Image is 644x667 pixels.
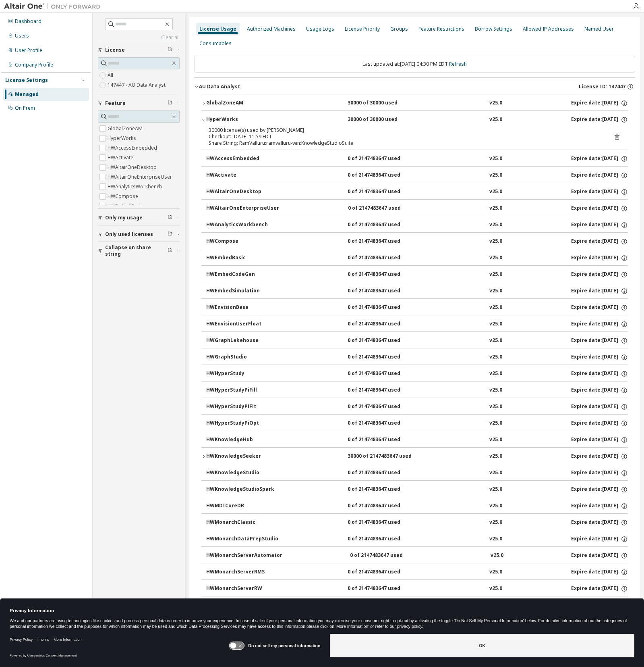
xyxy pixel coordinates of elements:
[489,585,502,592] div: v25.0
[348,569,420,576] div: 0 of 2147483647 used
[489,205,502,212] div: v25.0
[418,26,464,32] div: Feature Restrictions
[206,315,628,333] button: HWEnvisionUserFloat0 of 2147483647 usedv25.0Expire date:[DATE]
[15,47,42,54] div: User Profile
[206,304,279,311] div: HWEnvisionBase
[206,536,279,543] div: HWMonarchDataPrepStudio
[105,231,153,238] span: Only used licenses
[571,536,628,543] div: Expire date: [DATE]
[206,332,628,350] button: HWGraphLakehouse0 of 2147483647 usedv25.0Expire date:[DATE]
[475,26,512,32] div: Borrow Settings
[571,271,628,278] div: Expire date: [DATE]
[206,453,279,460] div: HWKnowledgeSeeker
[194,78,635,96] button: AU Data AnalystLicense ID: 147447
[98,41,180,59] button: License
[348,370,420,377] div: 0 of 2147483647 used
[206,348,628,366] button: HWGraphStudio0 of 2147483647 usedv25.0Expire date:[DATE]
[571,304,628,311] div: Expire date: [DATE]
[4,2,105,10] img: Altair One
[348,188,420,196] div: 0 of 2147483647 used
[571,370,628,377] div: Expire date: [DATE]
[489,321,502,328] div: v25.0
[348,100,420,107] div: 30000 of 30000 used
[206,497,628,515] button: HWMDICoreDB0 of 2147483647 usedv25.0Expire date:[DATE]
[489,271,502,278] div: v25.0
[247,26,296,32] div: Authorized Machines
[571,254,628,262] div: Expire date: [DATE]
[206,249,628,267] button: HWEmbedBasic0 of 2147483647 usedv25.0Expire date:[DATE]
[571,469,628,477] div: Expire date: [DATE]
[206,547,628,565] button: HWMonarchServerAutomator0 of 2147483647 usedv25.0Expire date:[DATE]
[209,133,601,140] div: Checkout: [DATE] 11:59 EDT
[584,26,614,32] div: Named User
[108,172,174,182] label: HWAltairOneEnterpriseUser
[571,172,628,179] div: Expire date: [DATE]
[108,133,138,143] label: HyperWorks
[206,172,279,179] div: HWActivate
[108,182,164,192] label: HWAnalyticsWorkbench
[489,354,502,361] div: v25.0
[206,321,279,328] div: HWEnvisionUserFloat
[348,387,420,394] div: 0 of 2147483647 used
[348,502,420,510] div: 0 of 2147483647 used
[206,569,279,576] div: HWMonarchServerRMS
[168,47,172,53] span: Clear filter
[489,188,502,196] div: v25.0
[15,91,39,98] div: Managed
[348,321,420,328] div: 0 of 2147483647 used
[15,33,29,39] div: Users
[390,26,408,32] div: Groups
[489,486,502,493] div: v25.0
[489,221,502,229] div: v25.0
[306,26,334,32] div: Usage Logs
[571,569,628,576] div: Expire date: [DATE]
[206,530,628,548] button: HWMonarchDataPrepStudio0 of 2147483647 usedv25.0Expire date:[DATE]
[489,288,502,295] div: v25.0
[206,387,279,394] div: HWHyperStudyPiFill
[571,387,628,394] div: Expire date: [DATE]
[489,172,502,179] div: v25.0
[348,254,420,262] div: 0 of 2147483647 used
[571,403,628,411] div: Expire date: [DATE]
[206,288,279,295] div: HWEmbedSimulation
[489,519,502,526] div: v25.0
[571,288,628,295] div: Expire date: [DATE]
[108,71,115,80] label: All
[348,354,420,361] div: 0 of 2147483647 used
[206,596,628,614] button: HWPanopticonDesigner0 of 2147483647 usedv25.0Expire date:[DATE]
[206,370,279,377] div: HWHyperStudy
[168,231,172,238] span: Clear filter
[489,420,502,427] div: v25.0
[348,420,420,427] div: 0 of 2147483647 used
[489,370,502,377] div: v25.0
[489,304,502,311] div: v25.0
[571,519,628,526] div: Expire date: [DATE]
[206,415,628,432] button: HWHyperStudyPiOpt0 of 2147483647 usedv25.0Expire date:[DATE]
[206,100,279,107] div: GlobalZoneAM
[571,585,628,592] div: Expire date: [DATE]
[348,172,420,179] div: 0 of 2147483647 used
[489,536,502,543] div: v25.0
[449,60,467,67] a: Refresh
[491,552,503,559] div: v25.0
[489,337,502,344] div: v25.0
[199,40,232,47] div: Consumables
[489,238,502,245] div: v25.0
[105,100,126,106] span: Feature
[108,124,144,133] label: GlobalZoneAM
[206,116,279,123] div: HyperWorks
[571,238,628,245] div: Expire date: [DATE]
[348,536,420,543] div: 0 of 2147483647 used
[348,271,420,278] div: 0 of 2147483647 used
[206,282,628,300] button: HWEmbedSimulation0 of 2147483647 usedv25.0Expire date:[DATE]
[206,514,628,532] button: HWMonarchClassic0 of 2147483647 usedv25.0Expire date:[DATE]
[98,34,180,41] a: Clear all
[206,167,628,184] button: HWActivate0 of 2147483647 usedv25.0Expire date:[DATE]
[206,563,628,581] button: HWMonarchServerRMS0 of 2147483647 usedv25.0Expire date:[DATE]
[206,398,628,416] button: HWHyperStudyPiFit0 of 2147483647 usedv25.0Expire date:[DATE]
[206,200,628,217] button: HWAltairOneEnterpriseUser0 of 2147483647 usedv25.0Expire date:[DATE]
[206,205,279,212] div: HWAltairOneEnterpriseUser
[206,464,628,482] button: HWKnowledgeStudio0 of 2147483647 usedv25.0Expire date:[DATE]
[206,552,282,559] div: HWMonarchServerAutomator
[348,453,420,460] div: 30000 of 2147483647 used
